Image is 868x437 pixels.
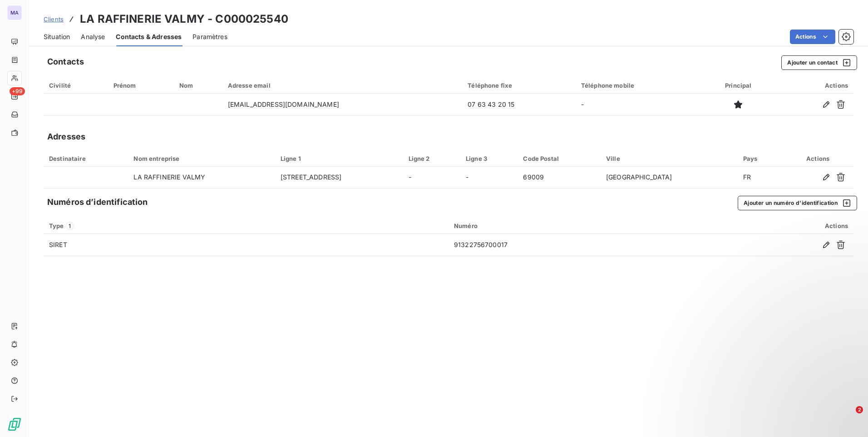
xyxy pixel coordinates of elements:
div: Prénom [113,82,168,89]
div: Ligne 3 [466,155,512,162]
td: 91322756700017 [449,234,699,256]
h3: LA RAFFINERIE VALMY - C000025540 [80,11,288,27]
div: MA [7,5,22,20]
span: 2 [856,406,863,413]
div: Type [49,222,443,230]
div: Adresse email [228,82,457,89]
div: Principal [707,82,769,89]
td: FR [738,167,783,189]
div: Numéro [454,222,693,229]
td: [GEOGRAPHIC_DATA] [601,167,738,189]
div: Actions [788,155,848,162]
button: Actions [790,30,835,44]
div: Ligne 1 [281,155,398,162]
td: - [460,167,518,189]
span: +99 [10,87,25,95]
div: Nom [179,82,217,89]
img: Logo LeanPay [7,417,22,432]
iframe: Intercom live chat [837,406,859,428]
div: Nom entreprise [133,155,269,162]
span: Situation [44,32,70,41]
div: Ligne 2 [409,155,455,162]
iframe: Intercom notifications message [686,349,868,412]
span: Analyse [81,32,105,41]
td: 07 63 43 20 15 [462,94,576,115]
button: Ajouter un contact [781,55,857,70]
div: Actions [780,82,848,89]
td: SIRET [44,234,449,256]
span: 1 [66,222,74,230]
td: - [403,167,460,189]
h5: Adresses [47,130,85,143]
div: Téléphone fixe [468,82,570,89]
td: - [576,94,702,115]
div: Pays [743,155,777,162]
button: Ajouter un numéro d’identification [738,196,857,210]
h5: Numéros d’identification [47,196,148,209]
div: Ville [606,155,732,162]
div: Actions [704,222,848,229]
td: [STREET_ADDRESS] [275,167,403,189]
span: Paramètres [192,32,227,41]
td: LA RAFFINERIE VALMY [128,167,275,189]
a: Clients [44,15,64,24]
h5: Contacts [47,55,84,68]
div: Téléphone mobile [581,82,696,89]
div: Code Postal [523,155,595,162]
span: Contacts & Adresses [116,32,182,41]
td: [EMAIL_ADDRESS][DOMAIN_NAME] [222,94,463,115]
span: Clients [44,15,64,23]
td: 69009 [518,167,601,189]
div: Destinataire [49,155,123,162]
div: Civilité [49,82,103,89]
